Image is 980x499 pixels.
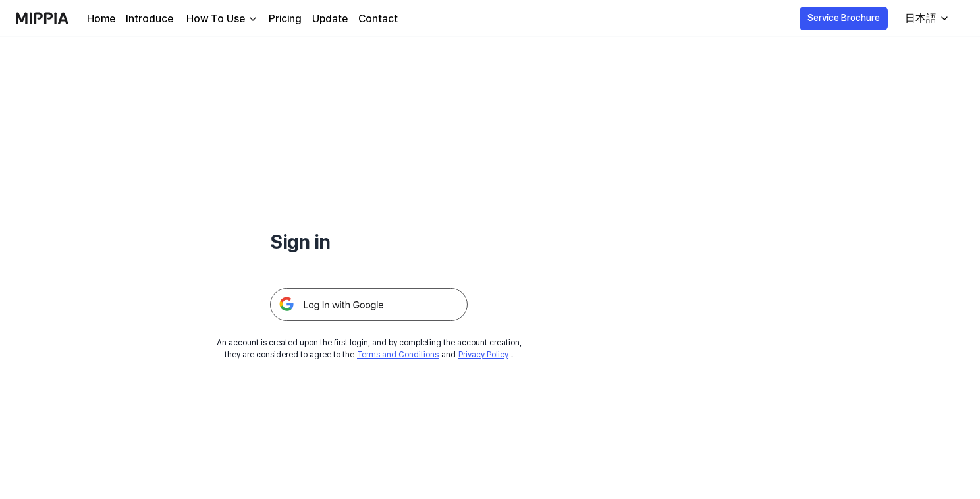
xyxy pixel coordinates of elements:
[358,11,398,27] a: Contact
[458,350,508,359] a: Privacy Policy
[357,350,439,359] a: Terms and Conditions
[800,7,888,30] button: Service Brochure
[217,337,522,361] div: An account is created upon the first login, and by completing the account creation, they are cons...
[269,11,302,27] a: Pricing
[902,11,939,26] div: 日本語
[270,227,468,256] h1: Sign in
[248,14,258,24] img: down
[87,11,115,27] a: Home
[894,5,958,32] button: 日本語
[270,288,468,321] img: 구글 로그인 버튼
[312,11,348,27] a: Update
[184,11,248,27] div: How To Use
[184,11,258,27] button: How To Use
[126,11,173,27] a: Introduce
